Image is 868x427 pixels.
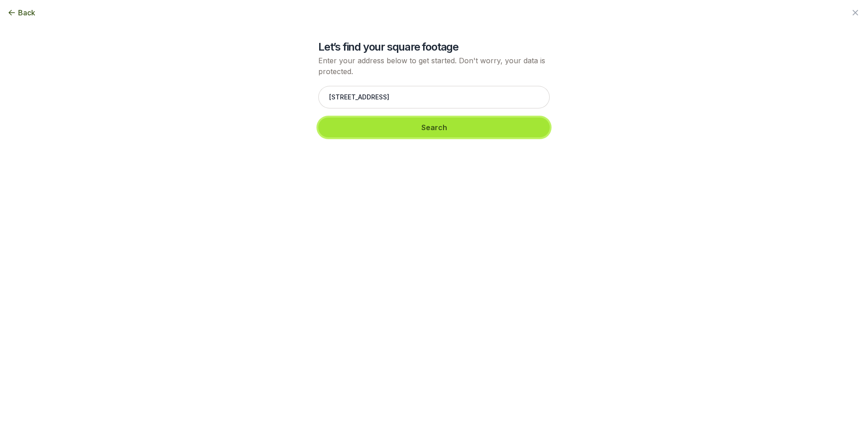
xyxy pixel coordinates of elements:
[7,7,35,18] button: Back
[18,7,35,18] span: Back
[318,86,550,108] input: Enter your address
[318,55,550,77] p: Enter your address below to get started. Don't worry, your data is protected.
[318,40,550,54] h2: Let’s find your square footage
[318,117,550,137] button: Search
